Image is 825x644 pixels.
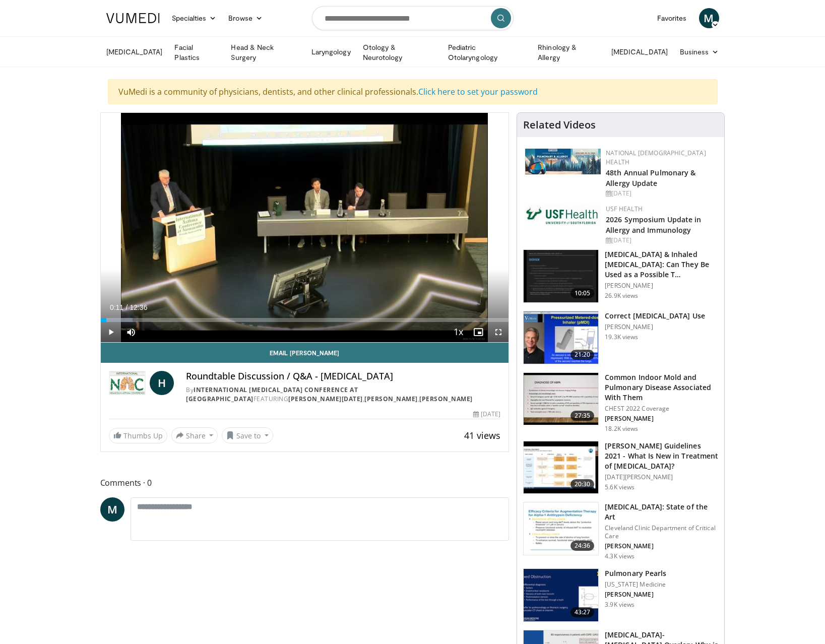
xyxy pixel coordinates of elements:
[418,86,538,97] a: Click here to set your password
[570,350,595,360] span: 21:20
[523,502,718,560] a: 24:36 [MEDICAL_DATA]: State of the Art Cleveland Clinic Department of Critical Care [PERSON_NAME]...
[222,427,273,443] button: Save to
[101,318,509,322] div: Progress Bar
[121,322,141,342] button: Mute
[605,323,705,331] p: [PERSON_NAME]
[109,428,167,443] a: Thumbs Up
[570,607,595,617] span: 43:27
[525,149,601,174] img: b90f5d12-84c1-472e-b843-5cad6c7ef911.jpg.150x105_q85_autocrop_double_scale_upscale_version-0.2.jpg
[523,249,718,303] a: 10:05 [MEDICAL_DATA] & Inhaled [MEDICAL_DATA]: Can They Be Used as a Possible T… [PERSON_NAME] 26...
[222,8,269,28] a: Browse
[605,473,718,481] p: [DATE][PERSON_NAME]
[524,569,598,621] img: 8fa5e600-876c-4f16-aec4-25e4425d8553.150x105_q85_crop-smart_upscale.jpg
[570,411,595,421] span: 27:35
[605,42,674,62] a: [MEDICAL_DATA]
[525,205,601,227] img: 6ba8804a-8538-4002-95e7-a8f8012d4a11.png.150x105_q85_autocrop_double_scale_upscale_version-0.2.jpg
[106,13,160,23] img: VuMedi Logo
[166,8,223,28] a: Specialties
[168,42,225,62] a: Facial Plastics
[186,385,500,404] div: By FEATURING , ,
[605,591,666,599] p: [PERSON_NAME]
[605,524,718,540] p: Cleveland Clinic Department of Critical Care
[606,149,706,166] a: National [DEMOGRAPHIC_DATA] Health
[605,483,634,491] p: 5.6K views
[524,373,598,425] img: 7e353de0-d5d2-4f37-a0ac-0ef5f1a491ce.150x105_q85_crop-smart_upscale.jpg
[605,542,718,550] p: [PERSON_NAME]
[419,395,473,403] a: [PERSON_NAME]
[100,497,124,522] a: M
[442,42,532,62] a: Pediatric Otolaryngology
[605,249,718,280] h3: [MEDICAL_DATA] & Inhaled [MEDICAL_DATA]: Can They Be Used as a Possible T…
[100,42,169,62] a: [MEDICAL_DATA]
[605,425,638,433] p: 18.2K views
[101,322,121,342] button: Play
[473,410,500,419] div: [DATE]
[101,113,509,343] video-js: Video Player
[523,372,718,433] a: 27:35 Common Indoor Mold and Pulmonary Disease Associated With Them CHEST 2022 Coverage [PERSON_N...
[126,303,128,311] span: /
[605,441,718,471] h3: [PERSON_NAME] Guidelines 2021 - What Is New in Treatment of [MEDICAL_DATA]?
[606,168,695,188] a: 48th Annual Pulmonary & Allergy Update
[524,311,598,364] img: 24f79869-bf8a-4040-a4ce-e7186897569f.150x105_q85_crop-smart_upscale.jpg
[305,42,357,62] a: Laryngology
[448,322,468,342] button: Playback Rate
[532,42,605,62] a: Rhinology & Allergy
[523,441,718,494] a: 20:30 [PERSON_NAME] Guidelines 2021 - What Is New in Treatment of [MEDICAL_DATA]? [DATE][PERSON_N...
[110,303,123,311] span: 0:11
[108,79,718,104] div: VuMedi is a community of physicians, dentists, and other clinical professionals.
[288,395,363,403] a: [PERSON_NAME][DATE]
[130,303,147,311] span: 12:36
[605,502,718,522] h3: [MEDICAL_DATA]: State of the Art
[464,429,500,441] span: 41 views
[605,601,634,609] p: 3.9K views
[605,311,705,321] h3: Correct [MEDICAL_DATA] Use
[605,415,718,423] p: [PERSON_NAME]
[523,311,718,364] a: 21:20 Correct [MEDICAL_DATA] Use [PERSON_NAME] 19.3K views
[171,427,218,443] button: Share
[524,441,598,494] img: 363b907f-14b1-4217-a089-b6311c411d85.150x105_q85_crop-smart_upscale.jpg
[605,405,718,413] p: CHEST 2022 Coverage
[606,215,701,235] a: 2026 Symposium Update in Allergy and Immunology
[605,568,666,578] h3: Pulmonary Pearls
[605,581,666,589] p: [US_STATE] Medicine
[606,189,716,198] div: [DATE]
[488,322,509,342] button: Fullscreen
[150,371,174,395] a: H
[357,42,442,62] a: Otology & Neurotology
[605,292,638,300] p: 26.9K views
[100,476,510,489] span: Comments 0
[186,371,500,382] h4: Roundtable Discussion / Q&A - [MEDICAL_DATA]
[570,541,595,551] span: 24:36
[699,8,719,28] a: M
[523,119,596,131] h4: Related Videos
[606,236,716,245] div: [DATE]
[225,42,305,62] a: Head & Neck Surgery
[312,6,514,30] input: Search topics, interventions
[605,372,718,403] h3: Common Indoor Mold and Pulmonary Disease Associated With Them
[674,42,725,62] a: Business
[186,385,358,403] a: International [MEDICAL_DATA] Conference at [GEOGRAPHIC_DATA]
[570,479,595,489] span: 20:30
[468,322,488,342] button: Enable picture-in-picture mode
[101,343,509,363] a: Email [PERSON_NAME]
[524,250,598,302] img: 37481b79-d16e-4fea-85a1-c1cf910aa164.150x105_q85_crop-smart_upscale.jpg
[606,205,643,213] a: USF Health
[605,552,634,560] p: 4.3K views
[570,288,595,298] span: 10:05
[605,333,638,341] p: 19.3K views
[605,282,718,290] p: [PERSON_NAME]
[109,371,146,395] img: International Asthma Conference at Nemacolin
[523,568,718,622] a: 43:27 Pulmonary Pearls [US_STATE] Medicine [PERSON_NAME] 3.9K views
[364,395,418,403] a: [PERSON_NAME]
[651,8,693,28] a: Favorites
[524,502,598,555] img: c9c90a10-96c9-4e05-9938-0983f21b4484.150x105_q85_crop-smart_upscale.jpg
